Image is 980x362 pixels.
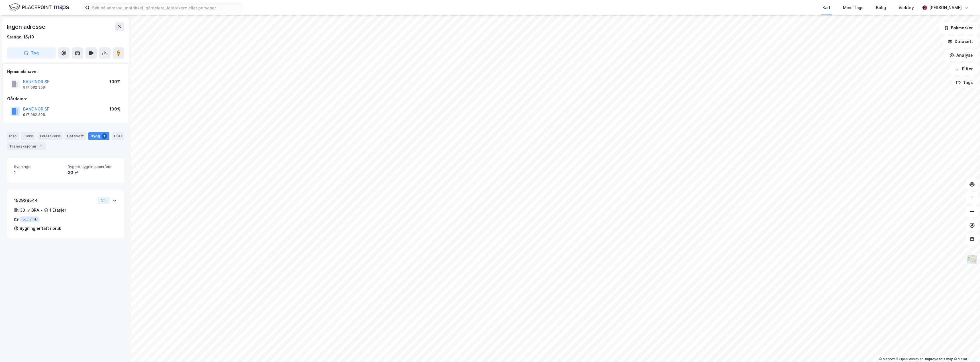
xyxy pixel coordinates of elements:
[951,77,978,88] button: Tags
[7,34,34,40] div: Stange, 15/10
[88,132,109,140] div: Bygg
[896,357,924,361] a: OpenStreetMap
[68,169,117,176] div: 33 ㎡
[7,142,46,150] div: Transaksjoner
[112,132,124,140] div: ESG
[21,132,35,140] div: Eiere
[939,22,978,34] button: Bokmerker
[952,335,980,362] iframe: Chat Widget
[14,164,63,169] span: Bygninger
[876,4,886,11] div: Bolig
[950,63,978,75] button: Filter
[9,3,69,13] img: logo.f888ab2527a4732fd821a326f86c7f29.svg
[7,47,56,59] button: Tag
[967,254,977,265] img: Z
[14,169,63,176] div: 1
[38,144,44,149] div: 1
[20,207,39,214] div: 33 ㎡ BRA
[23,85,45,90] div: 917 082 308
[7,132,19,140] div: Info
[90,3,242,12] input: Søk på adresse, matrikkel, gårdeiere, leietakere eller personer
[109,106,121,113] div: 100%
[7,22,46,31] div: Ingen adresse
[101,133,107,139] div: 1
[40,208,43,212] div: •
[929,4,962,11] div: [PERSON_NAME]
[14,197,95,204] div: 152929544
[38,132,62,140] div: Leietakere
[7,95,124,102] div: Gårdeiere
[822,4,830,11] div: Kart
[20,225,61,232] div: Bygning er tatt i bruk
[50,207,66,214] div: 1 Etasjer
[945,50,978,61] button: Analyse
[97,197,110,204] button: Vis
[109,78,121,85] div: 100%
[65,132,86,140] div: Datasett
[952,335,980,362] div: Kontrollprogram for chat
[899,4,914,11] div: Verktøy
[879,357,895,361] a: Mapbox
[943,36,978,47] button: Datasett
[7,68,124,75] div: Hjemmelshaver
[68,164,117,169] span: Bygget bygningsområde
[23,113,45,117] div: 917 082 308
[925,357,953,361] a: Improve this map
[843,4,863,11] div: Mine Tags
